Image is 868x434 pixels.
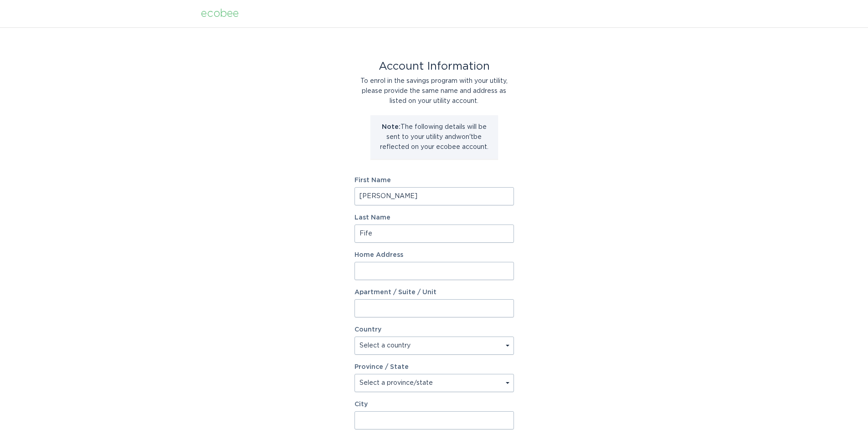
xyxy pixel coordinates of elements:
div: Account Information [354,61,514,71]
label: Last Name [354,214,514,221]
label: Country [354,327,381,333]
label: First Name [354,177,514,184]
label: City [354,401,514,408]
label: Province / State [354,364,409,370]
label: Home Address [354,252,514,258]
div: ecobee [201,9,239,19]
strong: Note: [382,124,401,130]
label: Apartment / Suite / Unit [354,289,514,296]
p: The following details will be sent to your utility and won't be reflected on your ecobee account. [377,122,491,152]
div: To enrol in the savings program with your utility, please provide the same name and address as li... [354,76,514,106]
